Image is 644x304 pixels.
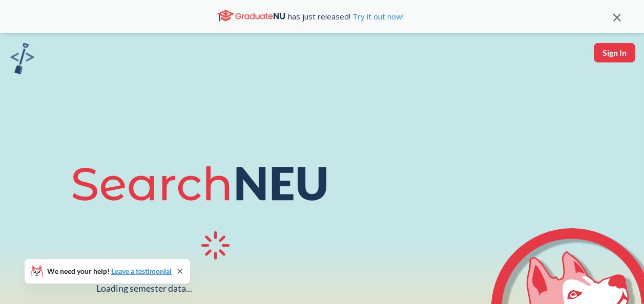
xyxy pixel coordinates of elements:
button: Sign In [594,43,635,62]
a: Leave a testimonial [111,267,172,275]
img: sandbox logo [10,43,34,74]
div: Loading semester data... [96,283,192,294]
span: has just released! [288,11,404,22]
a: Try it out now! [350,11,404,21]
a: sandbox logo [10,43,34,77]
span: We need your help! [47,268,172,275]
